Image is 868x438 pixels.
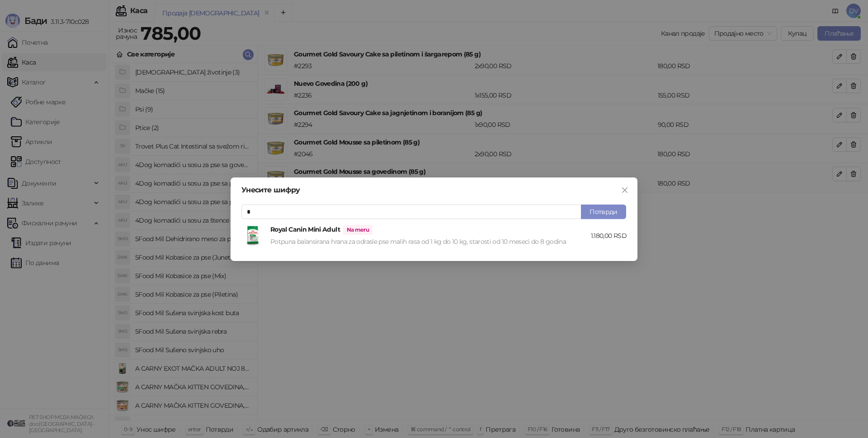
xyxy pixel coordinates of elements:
img: Royal Canin Mini Adult [241,224,263,246]
div: Potpuna balansirana hrana za odrasle pse malih rasa od 1 kg do 10 kg, starosti od 10 meseci do 8 ... [270,237,591,247]
h4: Royal Canin Mini Adult [270,224,591,235]
span: close [621,186,628,194]
button: Потврди [581,205,626,219]
button: Close [618,183,632,197]
div: Унесите шифру [241,186,627,194]
span: Na meru [343,225,373,235]
div: 1.180,00 RSD [591,230,627,240]
span: Close [618,186,632,194]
